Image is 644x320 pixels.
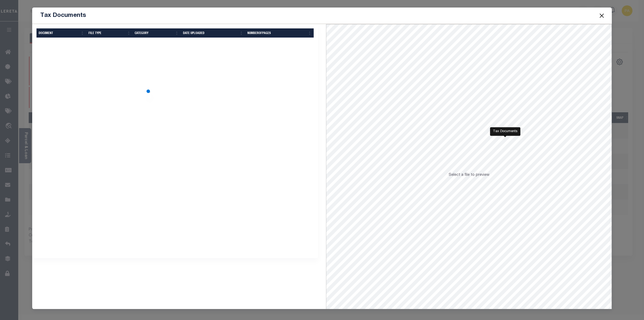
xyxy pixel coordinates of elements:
[490,127,520,136] div: Tax Documents
[181,28,245,38] th: Date Uploaded
[133,28,181,38] th: CATEGORY
[245,28,314,38] th: NumberOfPages
[86,28,133,38] th: FILE TYPE
[449,173,489,177] span: Select a file to preview
[36,28,86,38] th: DOCUMENT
